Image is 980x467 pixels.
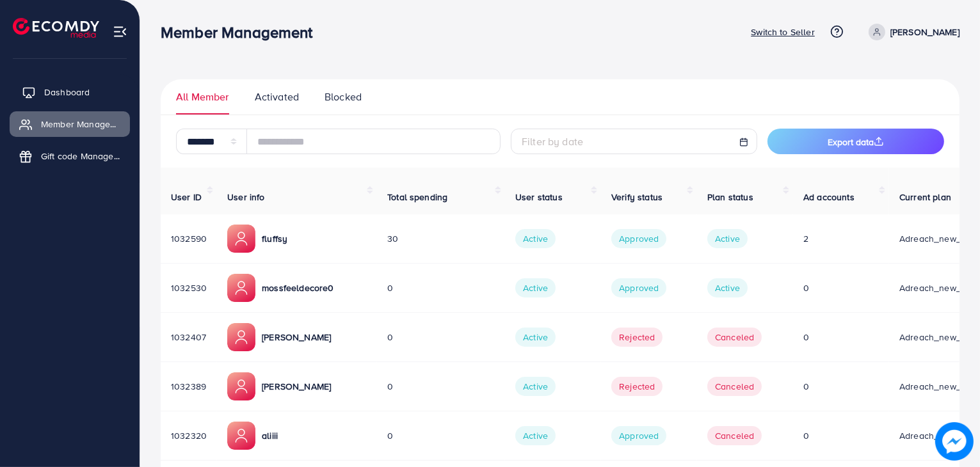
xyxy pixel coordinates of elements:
[171,232,207,245] span: 1032590
[707,377,762,396] span: canceled
[227,323,255,351] img: ic-member-manager.00abd3e0.svg
[387,191,447,203] span: Total spending
[707,191,753,203] span: Plan status
[387,429,393,442] span: 0
[515,191,563,203] span: User status
[611,377,663,396] span: Rejected
[611,191,663,203] span: Verify status
[171,380,206,393] span: 1032389
[803,191,855,203] span: Ad accounts
[227,274,255,302] img: ic-member-manager.00abd3e0.svg
[113,24,127,39] img: menu
[803,380,809,393] span: 0
[611,426,666,445] span: Approved
[890,24,960,40] p: [PERSON_NAME]
[707,328,762,347] span: canceled
[10,111,130,137] a: Member Management
[767,129,944,154] button: Export data
[161,23,323,42] h3: Member Management
[803,331,809,344] span: 0
[515,278,556,297] span: Active
[262,379,331,394] p: [PERSON_NAME]
[515,229,556,248] span: Active
[611,278,666,297] span: Approved
[255,90,299,104] span: Activated
[171,331,206,344] span: 1032407
[611,229,666,248] span: Approved
[515,328,556,347] span: Active
[227,225,255,253] img: ic-member-manager.00abd3e0.svg
[171,281,207,294] span: 1032530
[13,18,99,38] img: logo
[387,331,393,344] span: 0
[522,134,583,148] span: Filter by date
[41,118,120,131] span: Member Management
[387,380,393,393] span: 0
[171,429,207,442] span: 1032320
[707,426,762,445] span: canceled
[227,372,255,400] img: ic-member-manager.00abd3e0.svg
[803,429,809,442] span: 0
[325,90,362,104] span: Blocked
[864,24,960,40] a: [PERSON_NAME]
[803,232,808,245] span: 2
[262,231,287,246] p: fluffsy
[227,422,255,450] img: ic-member-manager.00abd3e0.svg
[227,191,264,203] span: User info
[611,328,663,347] span: Rejected
[10,143,130,169] a: Gift code Management
[44,86,90,99] span: Dashboard
[387,281,393,294] span: 0
[899,191,951,203] span: Current plan
[751,24,815,40] p: Switch to Seller
[515,377,556,396] span: Active
[803,281,809,294] span: 0
[707,278,748,297] span: Active
[515,426,556,445] span: Active
[387,232,398,245] span: 30
[828,136,884,148] span: Export data
[41,150,120,162] span: Gift code Management
[262,329,331,345] p: [PERSON_NAME]
[707,229,748,248] span: Active
[171,191,202,203] span: User ID
[176,90,229,104] span: All Member
[10,79,130,105] a: Dashboard
[262,280,333,296] p: mossfeeldecore0
[935,422,974,461] img: image
[262,428,278,443] p: aliiii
